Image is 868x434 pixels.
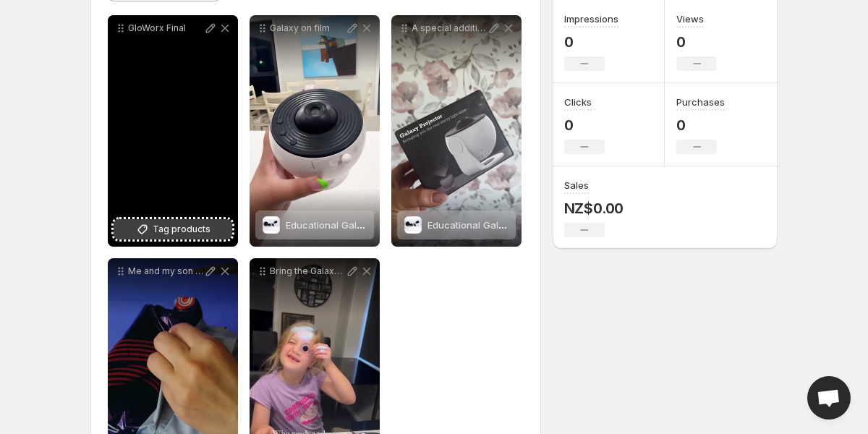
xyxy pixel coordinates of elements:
p: 0 [676,116,725,134]
p: 0 [676,33,717,51]
p: GloWorx Final [128,22,203,34]
h3: Purchases [676,95,725,109]
span: Tag products [153,222,210,237]
button: Tag products [114,219,232,239]
p: Me and my son [PERSON_NAME] absolutely loved the Gloworx Galaxy Projector Its been such an amazin... [128,265,203,277]
p: NZ$0.00 [564,200,624,217]
p: A special addition to Islas bedtime routine gloworx [412,22,487,34]
span: Educational Galaxy Projector [286,219,417,231]
p: Bring the Galaxy to your room one disc at a time [270,265,345,277]
div: GloWorx FinalTag products [108,15,238,247]
span: Educational Galaxy Projector [427,219,558,231]
div: Galaxy on filmEducational Galaxy ProjectorEducational Galaxy Projector [250,15,380,247]
a: Open chat [807,376,851,420]
div: A special addition to Islas bedtime routine gloworxEducational Galaxy ProjectorEducational Galaxy... [391,15,522,247]
h3: Impressions [564,12,618,26]
p: 0 [564,116,605,134]
p: 0 [564,33,618,51]
h3: Clicks [564,95,592,109]
h3: Views [676,12,704,26]
p: Galaxy on film [270,22,345,34]
h3: Sales [564,178,589,192]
